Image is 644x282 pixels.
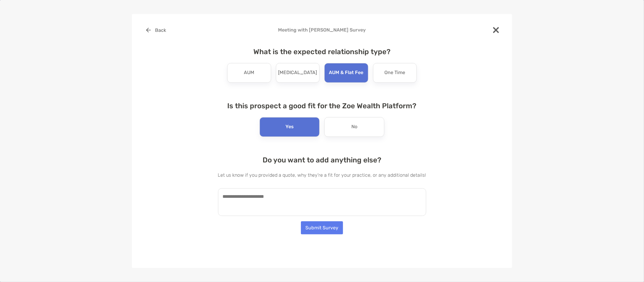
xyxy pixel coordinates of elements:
[218,156,426,164] h4: Do you want to add anything else?
[218,48,426,56] h4: What is the expected relationship type?
[351,122,357,132] p: No
[146,28,151,32] img: button icon
[285,122,294,132] p: Yes
[141,27,503,33] h4: Meeting with [PERSON_NAME] Survey
[244,68,254,78] p: AUM
[384,68,405,78] p: One Time
[141,23,171,37] button: Back
[278,68,317,78] p: [MEDICAL_DATA]
[493,27,499,33] img: close modal
[329,68,364,78] p: AUM & Flat Fee
[301,221,343,234] button: Submit Survey
[218,102,426,110] h4: Is this prospect a good fit for the Zoe Wealth Platform?
[218,171,426,179] p: Let us know if you provided a quote, why they're a fit for your practice, or any additional details!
